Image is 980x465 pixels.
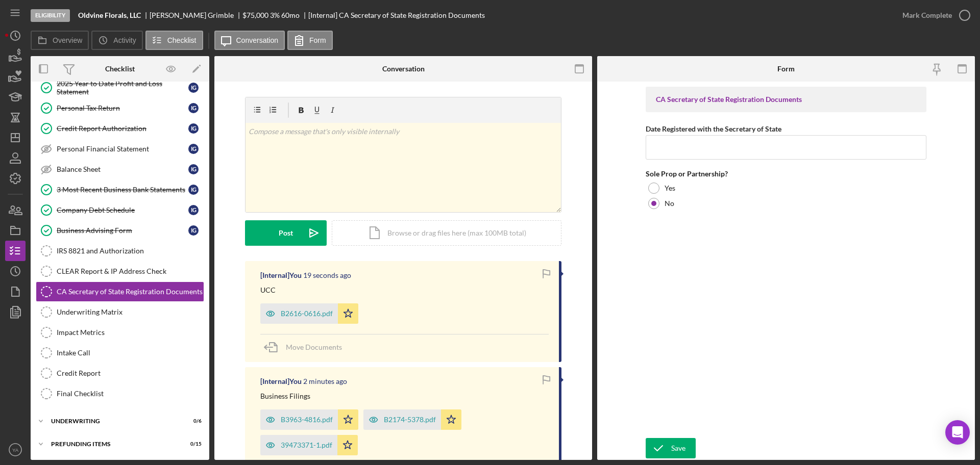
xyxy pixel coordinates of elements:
[5,440,26,460] button: YA
[656,95,916,104] div: CA Secretary of State Registration Documents
[51,441,176,447] div: Prefunding Items
[303,377,347,385] time: 2025-10-08 20:17
[281,309,333,318] div: B2616-0616.pdf
[36,77,204,98] a: 2025 Year to Date Profit and Loss StatementIG
[303,271,351,279] time: 2025-10-08 20:19
[36,139,204,159] a: Personal Financial StatementIG
[286,343,342,351] span: Move Documents
[57,267,204,275] div: CLEAR Report & IP Address Check
[384,416,436,424] div: B2174-5378.pdf
[167,36,197,44] label: Checklist
[281,416,333,424] div: B3963-4816.pdf
[36,179,204,200] a: 3 Most Recent Business Bank StatementsIG
[145,31,203,50] button: Checklist
[36,200,204,220] a: Company Debt ScheduleIG
[36,241,204,261] a: IRS 8821 and Authorization
[57,247,204,255] div: IRS 8821 and Authorization
[188,144,199,154] div: I G
[57,328,204,337] div: Impact Metrics
[36,159,204,179] a: Balance SheetIG
[671,438,685,458] div: Save
[57,226,188,235] div: Business Advising Form
[183,441,202,447] div: 0 / 15
[31,31,89,50] button: Overview
[36,343,204,363] a: Intake Call
[363,409,461,430] button: B2174-5378.pdf
[236,36,279,44] label: Conversation
[892,5,975,25] button: Mark Complete
[31,9,70,22] div: Eligibility
[36,261,204,281] a: CLEAR Report & IP Address Check
[281,441,332,449] div: 39473371-1.pdf
[188,123,199,134] div: I G
[36,118,204,139] a: Credit Report AuthorizationIG
[260,271,302,279] div: [Internal] You
[12,447,19,453] text: YA
[260,435,358,455] button: 39473371-1.pdf
[150,11,242,19] div: [PERSON_NAME] Grimble
[113,36,136,44] label: Activity
[260,334,352,360] button: Move Documents
[945,420,970,445] div: Open Intercom Messenger
[260,377,302,385] div: [Internal] You
[57,145,188,153] div: Personal Financial Statement
[214,31,285,50] button: Conversation
[665,184,675,192] label: Yes
[57,308,204,316] div: Underwriting Matrix
[281,11,300,19] div: 60 mo
[36,322,204,343] a: Impact Metrics
[665,199,674,208] label: No
[270,11,280,19] div: 3 %
[57,206,188,214] div: Company Debt Schedule
[260,409,358,430] button: B3963-4816.pdf
[260,285,276,296] p: UCC
[188,225,199,236] div: I G
[36,220,204,241] a: Business Advising FormIG
[188,185,199,195] div: I G
[36,281,204,302] a: CA Secretary of State Registration Documents
[646,438,696,458] button: Save
[78,11,141,19] b: Oldvine Florals, LLC
[57,349,204,357] div: Intake Call
[105,65,135,73] div: Checklist
[51,418,176,424] div: Underwriting
[36,302,204,322] a: Underwriting Matrix
[57,288,204,296] div: CA Secretary of State Registration Documents
[57,104,188,112] div: Personal Tax Return
[382,65,425,73] div: Conversation
[57,80,188,96] div: 2025 Year to Date Profit and Loss Statement
[242,11,268,19] span: $75,000
[777,65,795,73] div: Form
[53,36,82,44] label: Overview
[36,383,204,404] a: Final Checklist
[646,170,926,178] div: Sole Prop or Partnership?
[57,369,204,377] div: Credit Report
[902,5,952,25] div: Mark Complete
[260,391,310,402] p: Business Filings
[91,31,142,50] button: Activity
[57,186,188,194] div: 3 Most Recent Business Bank Statements
[188,103,199,113] div: I G
[183,418,202,424] div: 0 / 6
[36,363,204,383] a: Credit Report
[188,205,199,215] div: I G
[188,83,199,93] div: I G
[245,220,327,246] button: Post
[309,36,326,44] label: Form
[308,11,485,19] div: [Internal] CA Secretary of State Registration Documents
[57,390,204,398] div: Final Checklist
[287,31,333,50] button: Form
[57,165,188,173] div: Balance Sheet
[279,220,293,246] div: Post
[188,164,199,174] div: I G
[36,98,204,118] a: Personal Tax ReturnIG
[646,124,781,133] label: Date Registered with the Secretary of State
[57,124,188,133] div: Credit Report Authorization
[260,303,358,324] button: B2616-0616.pdf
